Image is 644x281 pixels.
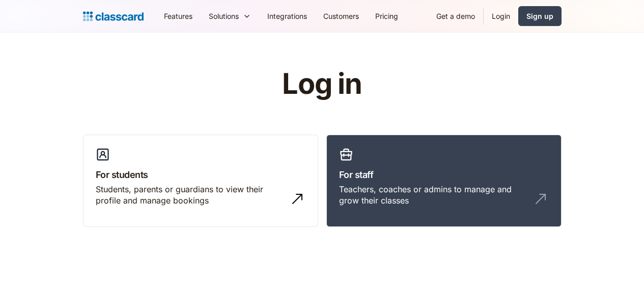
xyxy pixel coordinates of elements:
[209,11,239,21] div: Solutions
[315,5,367,28] a: Customers
[160,68,484,100] h1: Log in
[201,5,259,28] div: Solutions
[259,5,315,28] a: Integrations
[326,135,562,227] a: For staffTeachers, coaches or admins to manage and grow their classes
[428,5,483,28] a: Get a demo
[156,5,201,28] a: Features
[339,168,549,182] h3: For staff
[96,168,305,182] h3: For students
[484,5,518,28] a: Login
[367,5,406,28] a: Pricing
[96,184,285,207] div: Students, parents or guardians to view their profile and manage bookings
[83,135,318,227] a: For studentsStudents, parents or guardians to view their profile and manage bookings
[518,6,562,26] a: Sign up
[339,184,528,207] div: Teachers, coaches or admins to manage and grow their classes
[83,9,144,23] a: Logo
[526,11,553,21] div: Sign up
